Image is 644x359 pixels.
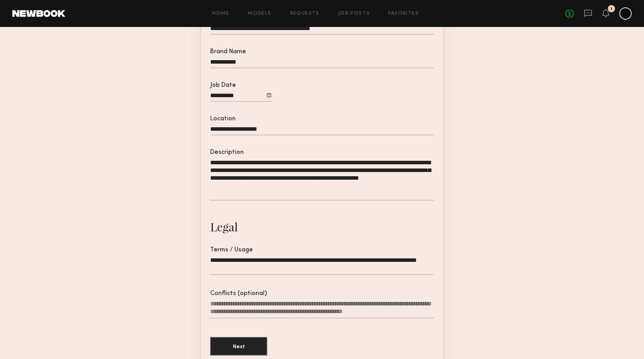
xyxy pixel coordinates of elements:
div: 1 [610,7,612,11]
div: Brand Name [210,49,434,55]
textarea: Conflicts (optional) [210,300,434,319]
a: Home [212,11,229,16]
h2: Legal [210,219,434,234]
a: Models [248,11,271,16]
div: Description [210,149,434,156]
a: Favorites [388,11,419,16]
div: Terms / Usage [210,247,434,253]
div: Job Date [210,82,272,89]
textarea: Description [210,159,434,201]
a: Job Posts [338,11,370,16]
div: Conflicts (optional) [210,290,434,297]
a: Requests [290,11,320,16]
input: Brand Name [210,59,434,68]
div: Location [210,116,434,122]
textarea: Terms / Usage [210,256,434,275]
input: Location [210,126,434,135]
button: Next [210,337,267,356]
